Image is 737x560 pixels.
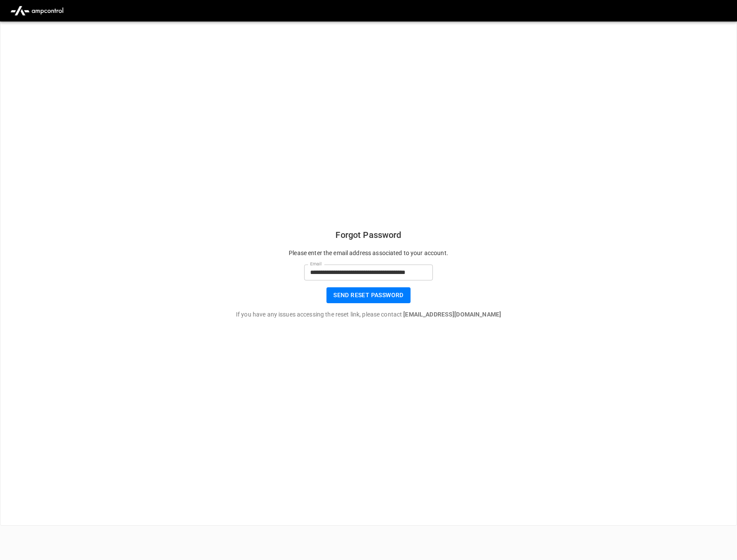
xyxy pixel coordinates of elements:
p: If you have any issues accessing the reset link, please contact [236,310,501,319]
b: [EMAIL_ADDRESS][DOMAIN_NAME] [403,311,501,318]
button: Send reset password [326,287,411,303]
h6: Forgot Password [335,228,401,242]
img: ampcontrol.io logo [7,3,67,19]
p: Please enter the email address associated to your account. [289,249,448,258]
label: Email [310,261,321,268]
